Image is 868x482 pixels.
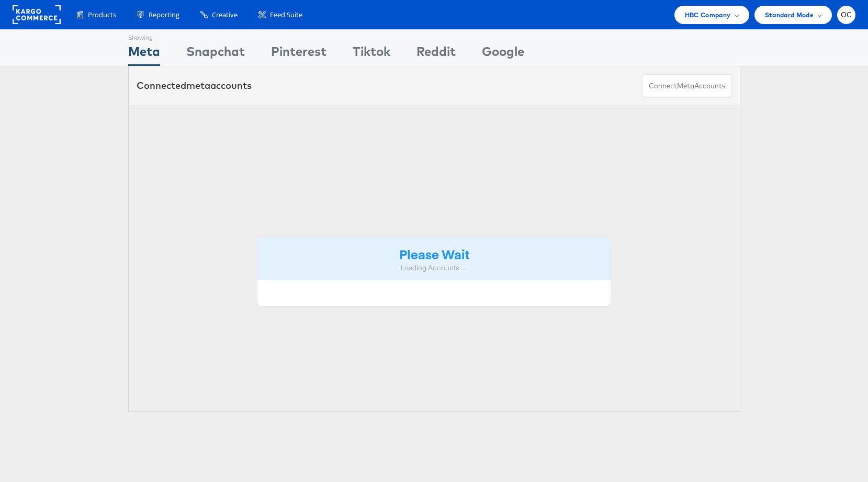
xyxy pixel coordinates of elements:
[212,10,238,20] span: Creative
[685,9,731,20] span: HBC Company
[482,42,524,66] div: Google
[149,10,179,20] span: Reporting
[270,10,302,20] span: Feed Suite
[137,79,252,93] div: Connected accounts
[765,9,814,20] span: Standard Mode
[265,263,603,273] div: Loading Accounts ....
[353,42,390,66] div: Tiktok
[128,42,160,66] div: Meta
[186,79,210,91] span: meta
[271,42,326,66] div: Pinterest
[128,30,160,42] div: Showing
[399,245,469,262] strong: Please Wait
[88,10,116,20] span: Products
[642,74,732,98] button: ConnectmetaAccounts
[677,81,694,91] span: meta
[186,42,245,66] div: Snapchat
[841,12,852,18] span: OC
[416,42,456,66] div: Reddit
